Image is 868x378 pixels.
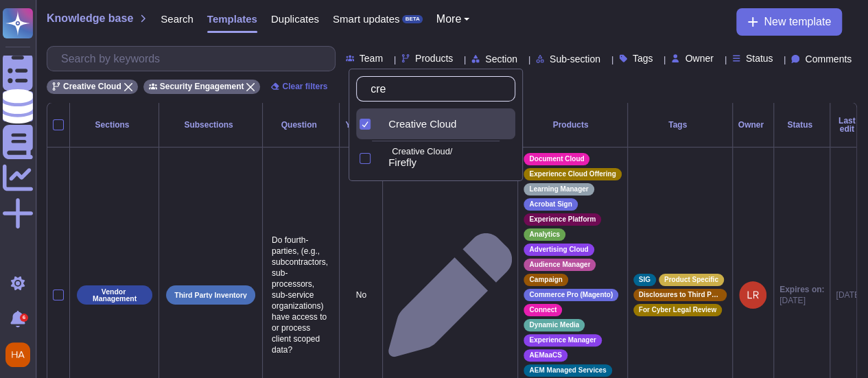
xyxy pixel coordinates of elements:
span: SIG [639,276,650,283]
span: Product Specific [664,276,718,283]
button: user [3,340,40,370]
span: Experience Platform [529,216,596,223]
span: Templates [207,14,257,24]
div: Products [524,121,621,129]
div: Creative Cloud [377,108,515,139]
span: [DATE] [779,295,824,306]
span: Document Cloud [529,156,584,163]
span: New template [764,16,831,27]
div: Owner [738,121,768,129]
span: Experience Manager [529,337,596,344]
span: Experience Cloud Offering [529,171,615,178]
span: Firefly [388,156,417,169]
span: Team [360,54,383,63]
span: Sub-section [550,54,600,64]
div: Tags [633,121,727,129]
span: Audience Manager [529,261,590,268]
p: Creative Cloud/ [392,147,510,156]
span: Advertising Cloud [529,246,588,253]
img: user [5,342,30,367]
span: Tags [633,54,653,63]
div: Yes/No [345,121,377,129]
div: Question [268,121,333,129]
span: Search [161,14,193,24]
div: BETA [402,15,422,23]
span: Smart updates [333,14,400,24]
span: Section [485,54,517,64]
div: 6 [20,314,28,322]
span: Duplicates [271,14,319,24]
span: Acrobat Sign [529,201,572,208]
span: Learning Manager [529,186,588,193]
button: More [436,14,470,25]
span: Creative Cloud [63,82,121,91]
span: Owner [685,54,713,63]
div: [DATE] [836,290,862,300]
span: Commerce Pro (Magento) [529,292,613,298]
input: Search by keywords [54,47,335,71]
p: Vendor Management [82,288,148,303]
div: Sections [75,121,153,129]
span: Knowledge base [47,13,133,24]
div: Firefly [377,150,383,166]
span: Analytics [529,231,559,238]
div: Creative Cloud [377,116,383,132]
p: Third Party Inventory [174,292,247,299]
div: Last edit [836,117,862,133]
div: Creative Cloud [388,118,510,130]
div: Firefly [388,156,510,169]
p: Do fourth-parties, (e.g., subcontractors, sub-processors, sub-service organizations) have access ... [268,231,333,359]
div: Subsections [165,121,257,129]
span: Comments [805,54,852,64]
span: Clear filters [282,82,327,91]
img: user [739,281,766,309]
span: AEM Managed Services [529,367,606,374]
span: Dynamic Media [529,322,579,329]
span: Campaign [529,276,562,283]
span: Connect [529,307,556,314]
button: New template [736,8,842,36]
span: Security Engagement [160,82,244,91]
p: No [345,290,377,300]
div: Firefly [377,143,515,174]
span: AEMaaCS [529,352,561,359]
span: More [436,14,461,25]
span: Status [746,54,773,63]
div: Status [779,121,824,129]
span: Products [415,54,453,63]
span: Expires on: [779,284,824,295]
input: Search by keywords [364,77,515,101]
span: For Cyber Legal Review [639,307,716,314]
span: Creative Cloud [388,118,456,130]
span: Disclosures to Third Parties [639,292,721,298]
